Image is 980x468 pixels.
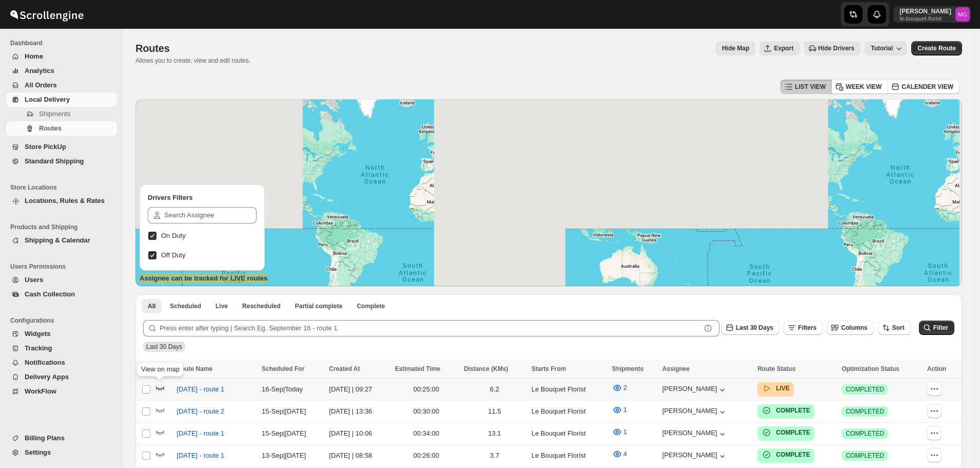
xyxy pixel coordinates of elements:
div: Le Bouquet Florist [532,384,606,395]
span: COMPLETED [846,385,884,394]
button: 2 [606,380,633,396]
span: Action [927,365,946,372]
div: [DATE] | 08:58 [329,451,388,461]
span: Shipping & Calendar [25,236,90,244]
b: COMPLETE [776,451,810,458]
span: Live [215,302,228,310]
button: [DATE] - route 2 [170,403,230,420]
span: COMPLETED [846,407,884,416]
button: [DATE] - route 1 [170,425,230,442]
button: Export [759,41,799,55]
span: Filters [798,324,816,331]
span: Export [774,44,793,52]
span: 15-Sep | [DATE] [262,407,306,415]
span: On Duty [161,232,186,239]
span: WEEK VIEW [846,83,881,91]
span: Estimated Time [395,365,440,372]
div: 00:25:00 [395,384,458,395]
div: 11.5 [464,406,525,417]
button: Settings [6,445,117,460]
span: Routes [39,124,62,132]
button: COMPLETE [761,427,810,438]
span: [DATE] - route 1 [177,384,224,395]
span: [DATE] - route 2 [177,406,224,417]
span: Routes [135,43,170,54]
span: Settings [25,448,51,456]
span: Products and Shipping [10,223,118,231]
span: Assignee [662,365,690,372]
span: Users [25,276,43,284]
span: Last 30 Days [146,343,182,350]
p: [PERSON_NAME] [899,7,951,15]
span: Columns [841,324,867,331]
button: [DATE] - route 1 [170,447,230,464]
button: All Orders [6,78,117,92]
button: Hide Drivers [804,41,861,55]
span: Hide Drivers [818,44,855,52]
b: LIVE [776,385,790,392]
button: 4 [606,446,633,462]
p: Allows you to create, view and edit routes. [135,57,250,65]
span: Store Locations [10,183,118,192]
span: Route Name [177,365,212,372]
div: 00:26:00 [395,451,458,461]
span: Rescheduled [242,302,281,310]
span: Sort [892,324,905,331]
span: 2 [623,384,627,391]
span: Shipments [39,110,70,118]
button: Locations, Rules & Rates [6,194,117,208]
span: 4 [623,450,627,458]
span: Route Status [757,365,795,372]
button: User menu [893,6,971,23]
span: Off Duty [161,251,185,259]
div: 13.1 [464,428,525,439]
button: [DATE] - route 1 [170,381,230,398]
button: [PERSON_NAME] [662,451,728,461]
div: [PERSON_NAME] [662,429,728,439]
button: All routes [142,299,162,313]
span: Store PickUp [25,143,66,151]
span: [DATE] - route 1 [177,451,224,461]
input: Search Assignee [164,207,257,223]
button: Tracking [6,341,117,355]
button: CALENDER VIEW [887,80,959,94]
text: MG [958,11,967,17]
span: [DATE] - route 1 [177,428,224,439]
button: WorkFlow [6,384,117,399]
button: Widgets [6,327,117,341]
span: Billing Plans [25,434,65,442]
button: Create Route [911,41,962,55]
div: 3.7 [464,451,525,461]
button: [PERSON_NAME] [662,407,728,417]
span: Complete [357,302,385,310]
button: [PERSON_NAME] [662,385,728,395]
div: 00:30:00 [395,406,458,417]
span: Users Permissions [10,263,118,271]
span: Last 30 Days [736,324,773,331]
span: Standard Shipping [25,157,84,165]
img: ScrollEngine [8,2,85,27]
button: LIST VIEW [780,80,832,94]
div: Le Bouquet Florist [532,428,606,439]
button: Delivery Apps [6,370,117,384]
button: Home [6,49,117,64]
button: COMPLETE [761,450,810,460]
span: Scheduled For [262,365,304,372]
button: Cash Collection [6,287,117,302]
span: All [148,302,155,310]
h2: Drivers Filters [148,193,257,203]
div: [DATE] | 13:36 [329,406,388,417]
span: Starts From [532,365,566,372]
span: Scheduled [170,302,201,310]
div: Le Bouquet Florist [532,406,606,417]
span: LIST VIEW [795,83,826,91]
button: Notifications [6,355,117,370]
button: Users [6,273,117,287]
button: Shipping & Calendar [6,233,117,248]
span: Hide Map [722,44,749,52]
button: Map action label [716,41,755,55]
button: 1 [606,424,633,440]
button: Analytics [6,64,117,78]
